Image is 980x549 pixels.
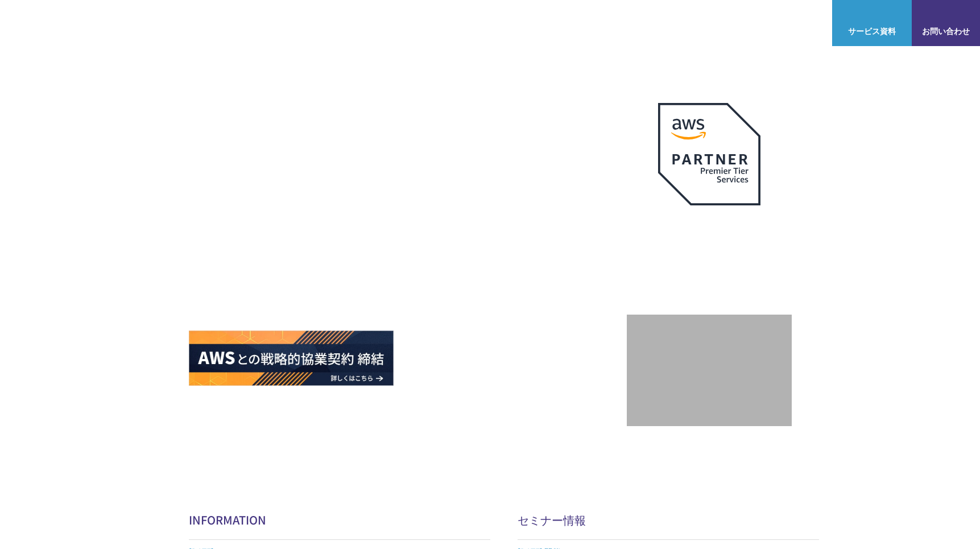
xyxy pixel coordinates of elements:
p: 業種別ソリューション [555,17,646,29]
img: AWSとの戦略的協業契約 締結 [189,331,394,386]
img: お問い合わせ [937,9,955,22]
a: AWS総合支援サービス C-Chorus NHN テコラスAWS総合支援サービス [17,9,213,36]
p: サービス [489,17,532,29]
h1: AWS ジャーニーの 成功を実現 [189,187,627,296]
img: AWSプレミアティアサービスパートナー [658,103,760,205]
p: ナレッジ [723,17,766,29]
p: 強み [439,17,466,29]
img: 契約件数 [650,332,769,415]
span: NHN テコラス AWS総合支援サービス [131,11,213,35]
img: AWS総合支援サービス C-Chorus サービス資料 [863,9,881,22]
h2: INFORMATION [189,511,490,528]
a: 導入事例 [668,17,700,29]
span: サービス資料 [832,25,912,37]
em: AWS [696,219,722,236]
p: 最上位プレミアティア サービスパートナー [644,219,774,263]
a: ログイン [789,17,821,29]
span: お問い合わせ [912,25,980,37]
h2: セミナー情報 [518,511,819,528]
img: AWS請求代行サービス 統合管理プラン [400,331,605,386]
p: AWSの導入からコスト削減、 構成・運用の最適化からデータ活用まで 規模や業種業態を問わない マネージドサービスで [189,126,627,176]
